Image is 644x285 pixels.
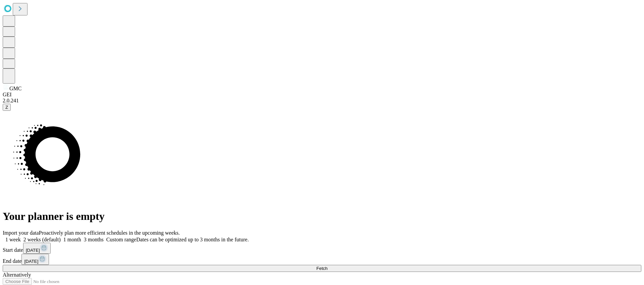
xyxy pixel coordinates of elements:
div: 2.0.241 [3,98,641,104]
span: 1 week [5,237,21,242]
button: [DATE] [23,243,51,254]
button: [DATE] [21,254,49,265]
button: Z [3,104,11,111]
span: Fetch [316,266,327,271]
div: GEI [3,92,641,98]
span: Alternatively [3,272,31,278]
span: 2 weeks (default) [23,237,61,242]
span: GMC [9,86,21,91]
span: Import your data [3,230,39,236]
span: 1 month [63,237,81,242]
span: Proactively plan more efficient schedules in the upcoming weeks. [39,230,180,236]
div: End date [3,254,641,265]
div: Start date [3,243,641,254]
span: 3 months [84,237,104,242]
span: Custom range [106,237,136,242]
span: Dates can be optimized up to 3 months in the future. [136,237,249,242]
span: Z [5,105,8,110]
button: Fetch [3,265,641,272]
span: [DATE] [26,248,40,253]
span: [DATE] [24,259,38,264]
h1: Your planner is empty [3,210,641,223]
